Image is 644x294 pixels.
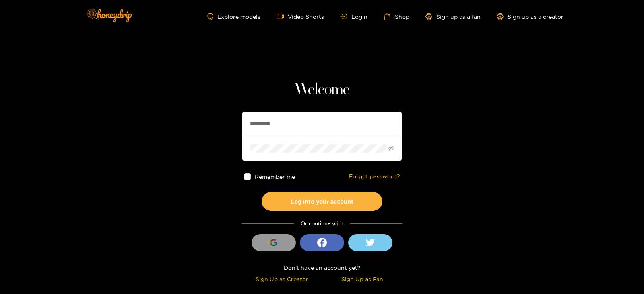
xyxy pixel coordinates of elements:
[384,13,409,20] a: Shop
[244,274,320,284] div: Sign Up as Creator
[242,219,402,228] div: Or continue with
[242,263,402,272] div: Don't have an account yet?
[255,174,295,180] span: Remember me
[277,13,288,20] span: video-camera
[425,13,481,20] a: Sign up as a fan
[497,13,563,20] a: Sign up as a creator
[262,192,382,211] button: Log into your account
[349,173,400,180] a: Forgot password?
[277,13,324,20] a: Video Shorts
[207,13,260,20] a: Explore models
[242,80,402,100] h1: Welcome
[324,274,400,284] div: Sign Up as Fan
[388,146,394,151] span: eye-invisible
[340,14,367,20] a: Login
